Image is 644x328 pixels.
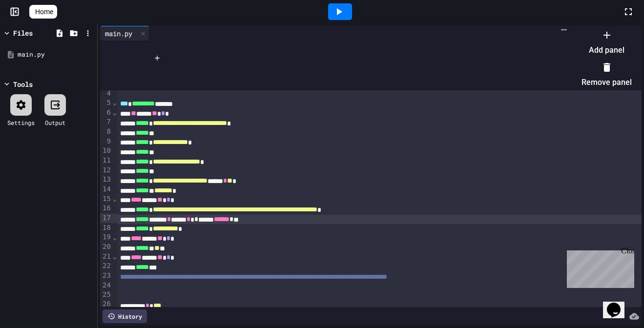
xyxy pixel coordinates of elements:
[29,5,57,19] a: Home
[112,195,117,203] span: Fold line
[100,281,112,290] div: 24
[100,175,112,184] div: 13
[100,89,112,98] div: 4
[100,117,112,127] div: 7
[100,223,112,233] div: 18
[100,26,149,41] div: main.py
[100,28,137,39] div: main.py
[112,233,117,241] span: Fold line
[100,127,112,137] div: 8
[112,99,117,106] span: Fold line
[100,137,112,146] div: 9
[100,184,112,194] div: 14
[18,50,94,60] div: main.py
[100,252,112,262] div: 21
[35,7,53,17] span: Home
[13,28,33,38] div: Files
[100,98,112,108] div: 5
[100,204,112,213] div: 16
[100,156,112,165] div: 11
[112,108,117,116] span: Fold line
[100,165,112,175] div: 12
[13,79,33,89] div: Tools
[100,271,112,281] div: 23
[100,213,112,223] div: 17
[100,290,112,299] div: 25
[103,309,147,323] div: History
[100,299,112,309] div: 26
[563,246,634,288] iframe: chat widget
[100,108,112,118] div: 6
[4,4,67,62] div: Chat with us now!Close
[582,59,632,90] li: Remove panel
[100,194,112,204] div: 15
[582,27,632,58] li: Add panel
[112,252,117,260] span: Fold line
[100,232,112,242] div: 19
[100,242,112,252] div: 20
[7,118,35,127] div: Settings
[45,118,65,127] div: Output
[100,261,112,271] div: 22
[603,289,634,318] iframe: chat widget
[100,146,112,156] div: 10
